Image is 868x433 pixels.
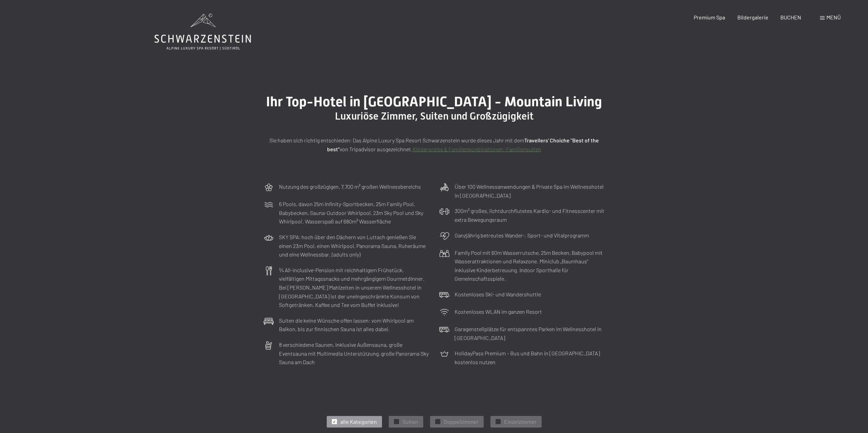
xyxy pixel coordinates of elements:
span: ✓ [395,419,398,424]
p: 8 verschiedene Saunen, inklusive Außensauna, große Eventsauna mit Multimedia Unterstützung, große... [279,340,429,367]
p: Family Pool mit 60m Wasserrutsche, 25m Becken, Babypool mit Wasserattraktionen und Relaxzone. Min... [455,248,605,283]
p: Ganzjährig betreutes Wander-, Sport- und Vitalprogramm [455,231,589,240]
p: Über 100 Wellnessanwendungen & Private Spa im Wellnesshotel in [GEOGRAPHIC_DATA] [455,182,605,200]
span: Luxuriöse Zimmer, Suiten und Großzügigkeit [335,110,533,122]
span: ✓ [436,419,439,424]
p: Garagenstellplätze für entspanntes Parken im Wellnesshotel in [GEOGRAPHIC_DATA] [455,325,605,342]
span: Menü [826,14,841,20]
p: Kostenloses WLAN im ganzen Resort [455,307,542,316]
p: Nutzung des großzügigen, 7.700 m² großen Wellnessbereichs [279,182,421,191]
span: alle Kategorien [340,418,377,426]
p: Kostenloses Ski- und Wandershuttle [455,290,541,299]
a: Premium Spa [694,14,725,20]
p: Suiten die keine Wünsche offen lassen: vom Whirlpool am Balkon, bis zur finnischen Sauna ist alle... [279,316,429,334]
p: HolidayPass Premium – Bus und Bahn in [GEOGRAPHIC_DATA] kostenlos nutzen [455,349,605,366]
p: Sie haben sich richtig entschieden: Das Alpine Luxury Spa Resort Schwarzenstein wurde dieses Jahr... [264,136,605,153]
p: SKY SPA: hoch über den Dächern von Luttach genießen Sie einen 23m Pool, einen Whirlpool, Panorama... [279,233,429,259]
a: BUCHEN [780,14,801,20]
span: Suiten [402,418,418,426]
span: Doppelzimmer [444,418,479,426]
p: 6 Pools, davon 25m Infinity-Sportbecken, 25m Family Pool, Babybecken, Sauna-Outdoor Whirlpool, 23... [279,200,429,226]
p: ¾ All-inclusive-Pension mit reichhaltigem Frühstück, vielfältigen Mittagssnacks und mehrgängigem ... [279,266,429,309]
p: 300m² großes, lichtdurchflutetes Kardio- und Fitnesscenter mit extra Bewegungsraum [455,206,605,224]
a: Bildergalerie [737,14,768,20]
a: Kinderpreise & Familienkonbinationen- Familiensuiten [413,146,541,152]
span: Einzelzimmer [504,418,536,426]
span: ✓ [497,419,499,424]
span: ✓ [333,419,336,424]
span: Ihr Top-Hotel in [GEOGRAPHIC_DATA] - Mountain Living [266,94,602,110]
strong: Travellers' Choiche "Best of the best" [327,137,599,152]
